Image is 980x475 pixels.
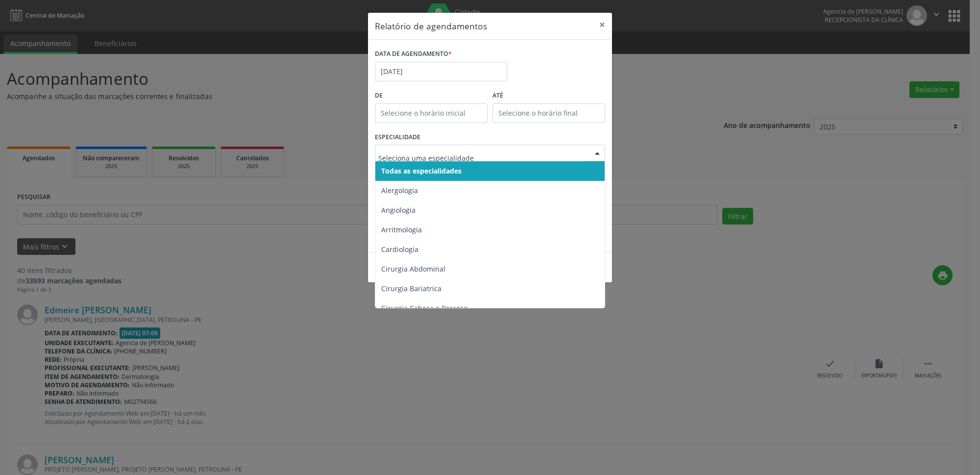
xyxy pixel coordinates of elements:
[375,103,488,123] input: Selecione o horário inicial
[375,20,487,32] h5: Relatório de agendamentos
[492,88,605,103] label: ATÉ
[381,245,418,254] span: Cardiologia
[592,13,612,37] button: Close
[381,284,441,293] span: Cirurgia Bariatrica
[492,103,605,123] input: Selecione o horário final
[381,166,462,175] span: Todas as especialidades
[381,186,418,195] span: Alergologia
[375,130,420,145] label: ESPECIALIDADE
[381,264,445,274] span: Cirurgia Abdominal
[381,303,467,313] span: Cirurgia Cabeça e Pescoço
[375,88,488,103] label: De
[381,225,422,234] span: Arritmologia
[378,148,585,168] input: Seleciona uma especialidade
[375,62,507,81] input: Selecione uma data ou intervalo
[381,205,416,215] span: Angiologia
[375,47,452,62] label: DATA DE AGENDAMENTO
